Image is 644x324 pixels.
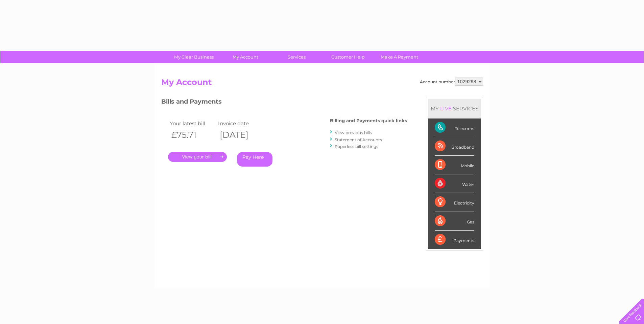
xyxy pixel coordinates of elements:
h3: Bills and Payments [161,97,407,109]
div: MY SERVICES [428,99,481,118]
td: Your latest bill [168,119,217,128]
h4: Billing and Payments quick links [330,118,407,123]
div: Gas [435,212,474,231]
div: Water [435,174,474,193]
a: View previous bills [335,130,372,135]
a: Make A Payment [372,51,427,63]
div: Payments [435,231,474,249]
a: Pay Here [237,152,272,167]
a: My Clear Business [166,51,222,63]
div: Electricity [435,193,474,212]
div: Telecoms [435,118,474,137]
div: Account number [420,78,483,86]
div: Broadband [435,137,474,156]
a: Customer Help [320,51,376,63]
a: Services [269,51,325,63]
a: My Account [217,51,273,63]
a: Paperless bill settings [335,144,378,149]
h2: My Account [161,78,483,90]
td: Invoice date [216,119,265,128]
a: . [168,152,227,162]
div: LIVE [439,105,453,112]
a: Statement of Accounts [335,137,382,142]
th: [DATE] [216,128,265,142]
th: £75.71 [168,128,217,142]
div: Mobile [435,156,474,174]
